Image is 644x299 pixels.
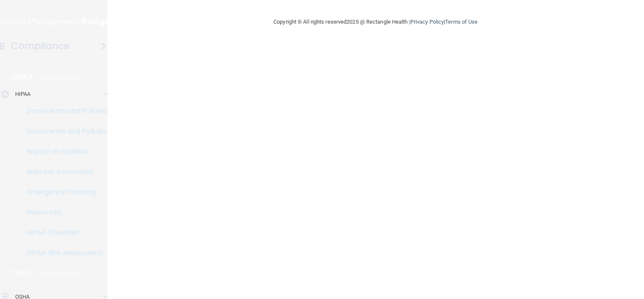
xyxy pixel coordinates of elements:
[11,40,70,52] h4: Compliance
[5,107,121,115] p: Documents and Policies
[37,72,82,82] p: Learn More!
[222,8,529,35] div: Copyright © All rights reserved 2025 @ Rectangle Health | |
[5,168,121,176] p: Business Associates
[5,208,121,217] p: Resources
[15,89,31,99] p: HIPAA
[5,127,121,136] p: Documents and Policies
[5,147,121,156] p: Report an Incident
[11,72,33,82] p: HIPAA
[11,268,32,278] p: OSHA
[5,228,121,237] p: HIPAA Checklist
[5,249,121,257] p: HIPAA Risk Assessment
[411,19,444,25] a: Privacy Policy
[445,19,478,25] a: Terms of Use
[37,268,81,278] p: Learn More!
[5,188,121,196] p: Emergency Planning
